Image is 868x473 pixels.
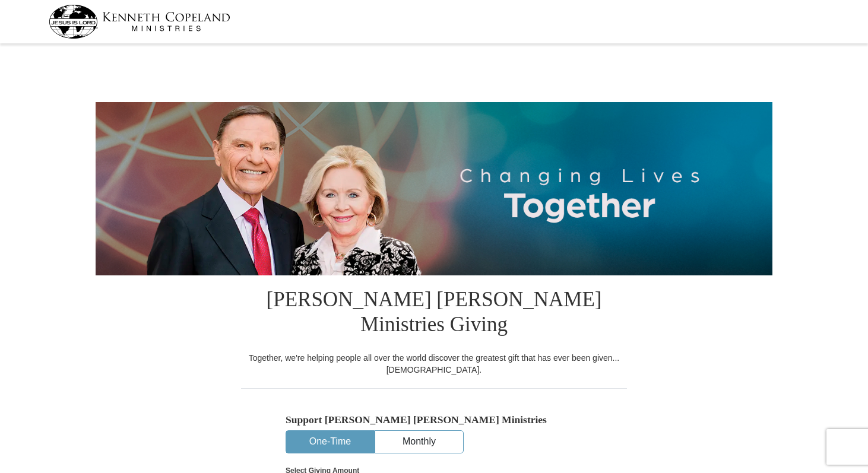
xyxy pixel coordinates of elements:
div: Together, we're helping people all over the world discover the greatest gift that has ever been g... [241,352,627,376]
img: kcm-header-logo.svg [49,5,230,39]
button: Monthly [375,431,463,453]
h1: [PERSON_NAME] [PERSON_NAME] Ministries Giving [241,275,627,352]
h5: Support [PERSON_NAME] [PERSON_NAME] Ministries [286,414,582,426]
button: One-Time [286,431,374,453]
